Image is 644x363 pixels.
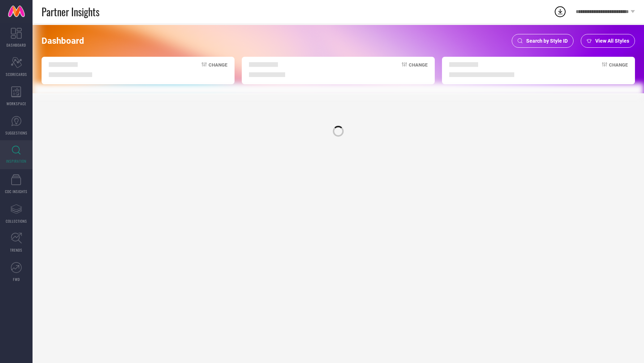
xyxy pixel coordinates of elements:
[42,4,99,19] span: Partner Insights
[554,5,567,18] div: Open download list
[13,277,20,282] span: FWD
[6,158,26,164] span: INSPIRATION
[6,218,27,224] span: COLLECTIONS
[10,247,22,253] span: TRENDS
[42,36,84,46] span: Dashboard
[609,62,628,77] span: Change
[5,130,27,136] span: SUGGESTIONS
[7,42,26,48] span: DASHBOARD
[209,62,227,77] span: Change
[7,101,26,106] span: WORKSPACE
[595,38,629,44] span: View All Styles
[5,189,27,194] span: CDC INSIGHTS
[526,38,568,44] span: Search by Style ID
[6,72,27,77] span: SCORECARDS
[409,62,428,77] span: Change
